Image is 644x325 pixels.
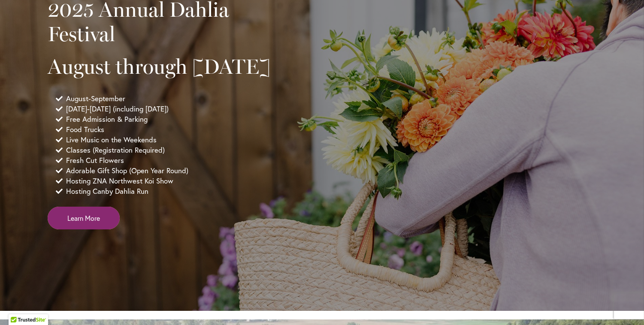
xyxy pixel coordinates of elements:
span: Learn More [67,213,100,223]
span: August-September [66,93,125,104]
span: [DATE]-[DATE] (including [DATE]) [66,104,169,114]
span: Classes (Registration Required) [66,145,165,155]
span: Live Music on the Weekends [66,135,157,145]
a: Learn More [48,207,120,229]
span: Hosting Canby Dahlia Run [66,186,148,196]
span: Hosting ZNA Northwest Koi Show [66,176,173,186]
span: Fresh Cut Flowers [66,155,124,166]
span: Adorable Gift Shop (Open Year Round) [66,166,188,176]
span: Free Admission & Parking [66,114,148,124]
span: Food Trucks [66,124,104,135]
h2: August through [DATE] [48,54,284,78]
